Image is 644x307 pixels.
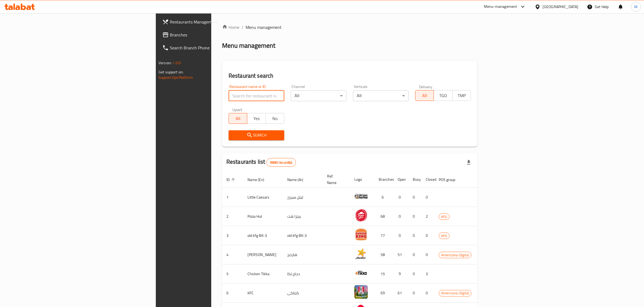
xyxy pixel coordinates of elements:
td: هارديز [283,245,323,264]
td: 77 [374,226,393,245]
td: ليتل سيزرز [283,188,323,207]
td: 2 [421,207,434,226]
label: Upsell [232,108,242,111]
nav: breadcrumb [222,24,477,30]
button: TGO [434,90,452,101]
span: Ref. Name [327,173,344,186]
td: 0 [421,226,434,245]
span: TGO [436,92,450,100]
h2: Menu management [222,41,275,50]
span: TMP [455,92,469,100]
td: 0 [408,264,421,284]
td: 58 [374,245,393,264]
img: Pizza Hut [354,209,368,222]
button: All [415,90,434,101]
td: 6 [374,188,393,207]
td: 9 [393,264,408,284]
td: 0 [408,245,421,264]
th: Busy [408,171,421,188]
button: Search [229,130,284,140]
img: old kfg BK-3 [354,228,368,241]
input: Search for restaurant name or ID.. [229,90,284,101]
span: POS group [439,176,462,183]
span: All [418,92,432,100]
th: Closed [421,171,434,188]
td: 0 [421,245,434,264]
td: 3 [421,264,434,284]
th: Open [393,171,408,188]
h2: Restaurants list [226,158,296,167]
a: Branches [158,28,263,41]
span: KFG [439,233,449,239]
span: Americana-Digital [439,252,471,258]
td: 0 [421,284,434,303]
div: Export file [462,156,475,169]
span: Menu management [246,24,282,30]
span: Search Branch Phone [170,45,259,51]
button: No [266,113,284,124]
span: M [634,4,638,10]
span: No [268,115,282,122]
td: كنتاكى [283,284,323,303]
td: 0 [393,207,408,226]
td: old kfg BK-3 [283,226,323,245]
span: Yes [249,115,263,122]
span: Name (Ar) [287,176,310,183]
a: Restaurants Management [158,15,263,28]
span: 1.0.0 [173,59,181,66]
td: 68 [374,207,393,226]
div: All [353,90,409,101]
td: بيتزا هت [283,207,323,226]
span: Search [233,132,280,139]
button: TMP [452,90,471,101]
img: KFC [354,285,368,299]
label: Delivery [419,85,432,88]
td: دجاج تكا [283,264,323,284]
div: All [291,90,346,101]
h2: Restaurant search [229,72,471,80]
td: 0 [408,207,421,226]
td: 0 [408,284,421,303]
span: ID [226,176,237,183]
a: Support.OpsPlatform [158,74,193,81]
span: Restaurants Management [170,19,259,25]
img: Chicken Tikka [354,266,368,279]
img: Hardee's [354,247,368,260]
span: 9890 record(s) [267,160,295,165]
span: Get support on: [158,69,183,76]
span: All [231,115,245,122]
div: [GEOGRAPHIC_DATA] [543,4,578,10]
div: Menu-management [484,4,517,10]
span: Branches [170,32,259,38]
button: Yes [247,113,266,124]
th: Logo [350,171,374,188]
td: 0 [393,226,408,245]
td: 15 [374,264,393,284]
div: Total records count [266,158,296,167]
a: Search Branch Phone [158,41,263,54]
td: 61 [393,284,408,303]
td: 0 [393,188,408,207]
td: 0 [408,188,421,207]
td: 0 [408,226,421,245]
span: Name (En) [247,176,271,183]
button: All [229,113,247,124]
span: KFG [439,214,449,220]
td: 0 [421,188,434,207]
td: 51 [393,245,408,264]
span: Americana-Digital [439,290,471,296]
img: Little Caesars [354,189,368,203]
span: Version: [158,59,172,66]
td: 69 [374,284,393,303]
th: Branches [374,171,393,188]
